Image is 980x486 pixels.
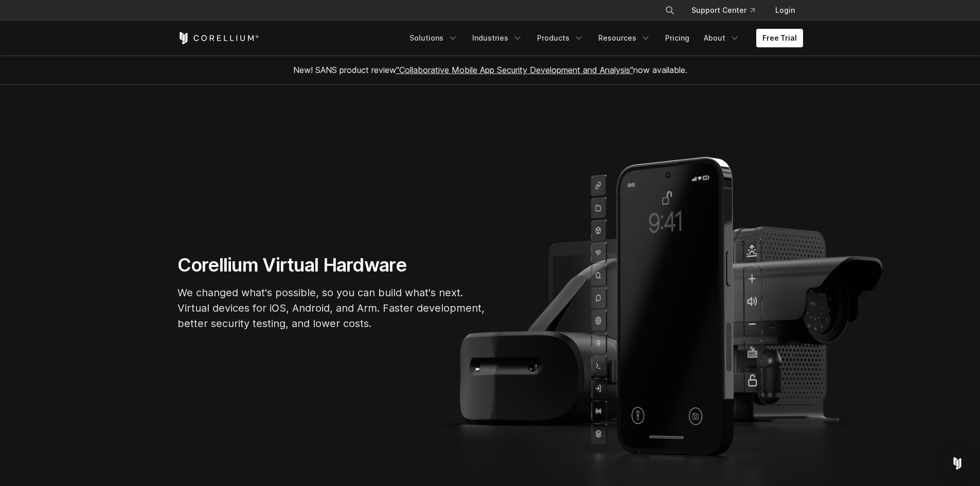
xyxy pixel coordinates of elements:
[403,29,803,47] div: Navigation Menu
[683,1,763,20] a: Support Center
[652,1,803,20] div: Navigation Menu
[659,29,696,47] a: Pricing
[403,29,464,47] a: Solutions
[698,29,746,47] a: About
[293,65,687,75] span: New! SANS product review now available.
[177,285,486,331] p: We changed what's possible, so you can build what's next. Virtual devices for iOS, Android, and A...
[177,254,486,277] h1: Corellium Virtual Hardware
[592,29,657,47] a: Resources
[661,1,679,20] button: Search
[531,29,590,47] a: Products
[396,65,633,75] a: "Collaborative Mobile App Security Development and Analysis"
[177,32,259,44] a: Corellium Home
[466,29,529,47] a: Industries
[767,1,803,20] a: Login
[945,451,970,476] div: Open Intercom Messenger
[756,29,803,47] a: Free Trial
